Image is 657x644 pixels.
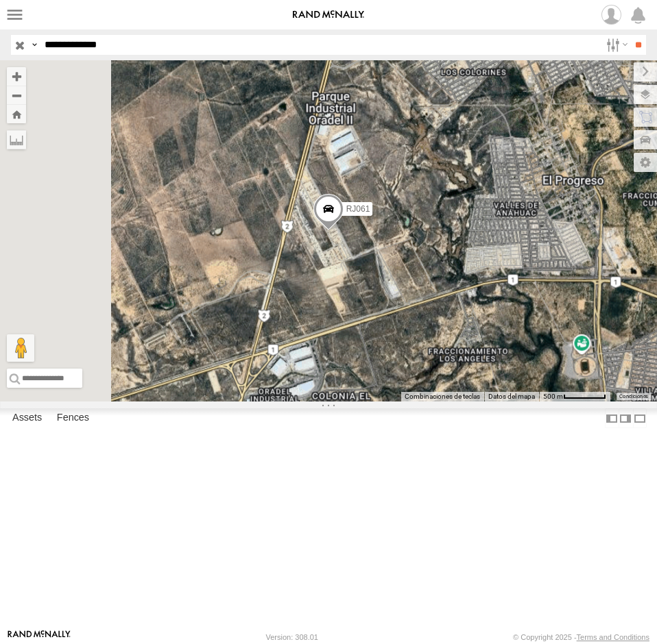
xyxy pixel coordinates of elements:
[7,86,26,105] button: Zoom out
[405,392,480,401] button: Combinaciones de teclas
[543,393,563,400] span: 500 m
[634,153,657,172] label: Map Settings
[8,630,71,644] a: Visit our Website
[7,105,26,123] button: Zoom Home
[619,394,648,399] a: Condiciones (se abre en una nueva pestaña)
[266,633,318,641] div: Version: 308.01
[50,409,96,428] label: Fences
[7,334,34,362] button: Arrastra el hombrecito naranja al mapa para abrir Street View
[513,633,649,641] div: © Copyright 2025 -
[601,35,630,55] label: Search Filter Options
[488,392,535,401] button: Datos del mapa
[619,408,632,428] label: Dock Summary Table to the Right
[7,130,26,149] label: Measure
[577,633,649,641] a: Terms and Conditions
[5,409,49,428] label: Assets
[605,408,619,428] label: Dock Summary Table to the Left
[633,408,647,428] label: Hide Summary Table
[539,392,610,401] button: Escala del mapa: 500 m por 59 píxeles
[29,35,40,55] label: Search Query
[7,67,26,86] button: Zoom in
[293,10,364,20] img: rand-logo.svg
[346,204,370,214] span: RJ061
